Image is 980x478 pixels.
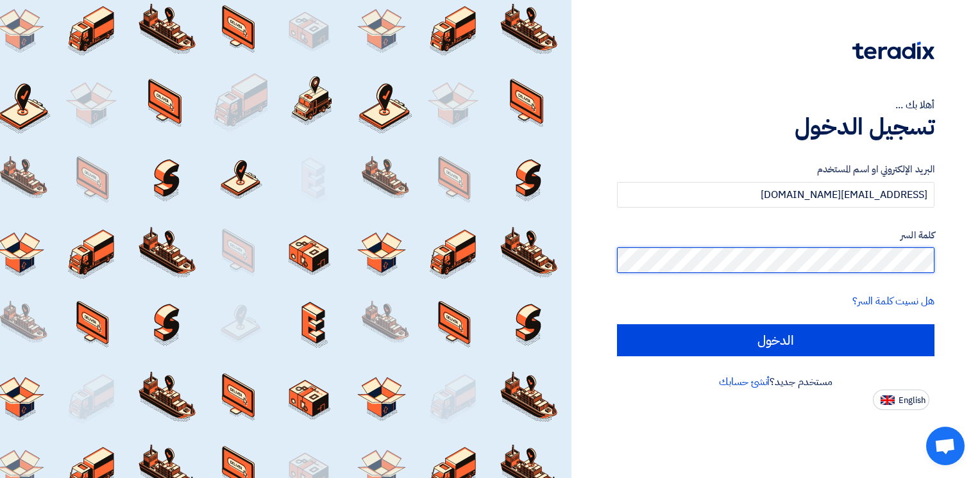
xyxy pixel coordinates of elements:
div: أهلا بك ... [617,97,934,113]
button: English [873,390,929,410]
img: en-US.png [881,395,895,405]
h1: تسجيل الدخول [617,113,934,141]
label: البريد الإلكتروني او اسم المستخدم [617,162,934,177]
input: الدخول [617,324,934,356]
div: Open chat [926,427,965,465]
a: أنشئ حسابك [719,374,770,390]
img: Teradix logo [852,42,934,60]
label: كلمة السر [617,228,934,243]
span: English [899,396,925,405]
div: مستخدم جديد؟ [617,374,934,390]
a: هل نسيت كلمة السر؟ [852,293,934,309]
input: أدخل بريد العمل الإلكتروني او اسم المستخدم الخاص بك ... [617,182,934,208]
